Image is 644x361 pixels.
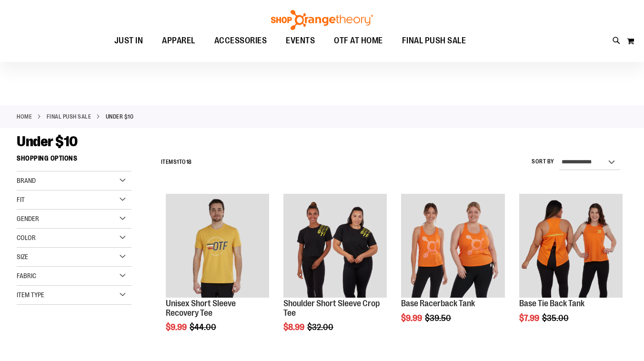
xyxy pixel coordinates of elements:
[519,194,623,299] a: Product image for Base Tie Back Tank
[283,322,306,332] span: $8.99
[105,30,153,52] a: JUST IN
[401,194,504,299] a: Product image for Base Racerback Tank
[324,30,392,52] a: OTF AT HOME
[514,189,627,347] div: product
[270,10,374,30] img: Shop Orangetheory
[519,299,584,308] a: Base Tie Back Tank
[214,30,267,51] span: ACCESSORIES
[17,133,78,150] span: Under $10
[166,299,236,318] a: Unisex Short Sleeve Recovery Tee
[162,30,195,51] span: APPAREL
[283,194,387,297] img: Product image for Shoulder Short Sleeve Crop Tee
[401,194,504,297] img: Product image for Base Racerback Tank
[519,194,623,297] img: Product image for Base Tie Back Tank
[519,313,541,323] span: $7.99
[334,30,383,51] span: OTF AT HOME
[402,30,466,51] span: FINAL PUSH SALE
[283,299,380,318] a: Shoulder Short Sleeve Crop Tee
[17,215,39,222] span: Gender
[166,194,269,297] img: Product image for Unisex Short Sleeve Recovery Tee
[17,291,44,299] span: Item Type
[166,194,269,299] a: Product image for Unisex Short Sleeve Recovery Tee
[166,322,188,332] span: $9.99
[17,112,32,121] a: Home
[307,322,335,332] span: $32.00
[17,234,36,241] span: Color
[401,313,423,323] span: $9.99
[186,159,192,165] span: 18
[47,112,91,121] a: FINAL PUSH SALE
[161,155,192,170] h2: Items to
[279,189,392,356] div: product
[532,158,554,166] label: Sort By
[542,313,570,323] span: $35.00
[425,313,453,323] span: $39.50
[392,30,476,51] a: FINAL PUSH SALE
[17,150,131,171] strong: Shopping Options
[17,196,25,203] span: Fit
[177,159,179,165] span: 1
[396,189,509,347] div: product
[190,322,218,332] span: $44.00
[17,272,36,280] span: Fabric
[401,299,475,308] a: Base Racerback Tank
[283,194,387,299] a: Product image for Shoulder Short Sleeve Crop Tee
[161,189,274,356] div: product
[17,177,36,184] span: Brand
[276,30,324,52] a: EVENTS
[286,30,315,51] span: EVENTS
[106,112,134,121] strong: Under $10
[17,253,28,261] span: Size
[152,30,205,52] a: APPAREL
[205,30,277,52] a: ACCESSORIES
[114,30,143,51] span: JUST IN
